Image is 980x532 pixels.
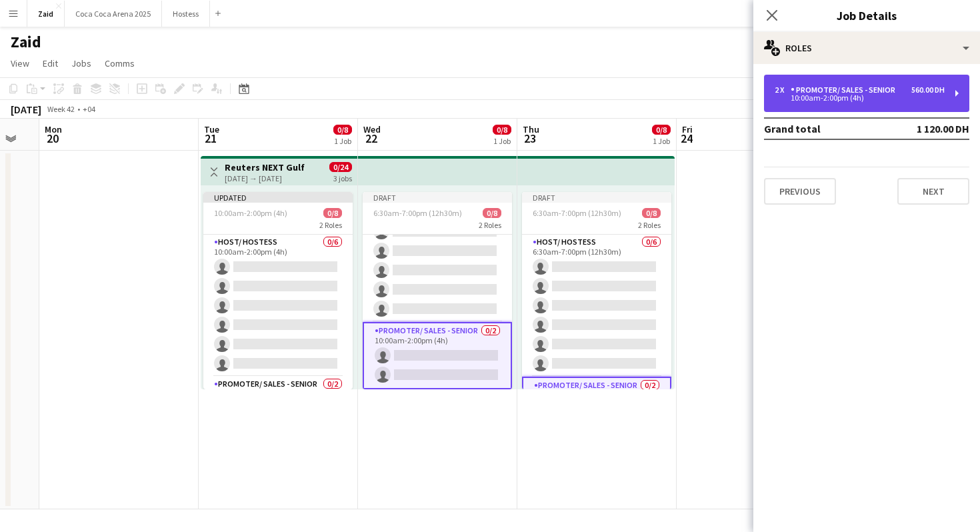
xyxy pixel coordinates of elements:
span: Edit [43,57,58,69]
span: 2 Roles [638,220,661,230]
span: 6:30am-7:00pm (12h30m) [373,208,462,218]
div: Promoter/ Sales - Senior [791,85,901,95]
span: 0/24 [329,162,352,172]
app-card-role: 6:30am-7:00pm (12h30m) [363,180,512,322]
button: Coca Coca Arena 2025 [65,1,162,27]
span: 23 [521,131,539,146]
app-card-role: Host/ Hostess0/66:30am-7:00pm (12h30m) [522,235,671,377]
div: [DATE] → [DATE] [225,173,305,183]
span: Jobs [71,57,91,69]
span: 0/8 [323,208,342,218]
span: 0/8 [652,125,671,135]
app-card-role: Promoter/ Sales - Senior0/2 [522,377,671,444]
button: Next [897,178,969,205]
div: 2 x [775,85,791,95]
span: 2 Roles [319,220,342,230]
span: 21 [202,131,219,146]
div: 1 Job [653,136,670,146]
span: 0/8 [483,208,501,218]
app-card-role: Host/ Hostess0/610:00am-2:00pm (4h) [203,235,353,377]
app-job-card: Draft6:30am-7:00pm (12h30m)0/82 RolesHost/ Hostess0/66:30am-7:00pm (12h30m) Promoter/ Sales - Sen... [522,192,671,389]
span: 22 [361,131,381,146]
span: View [11,57,29,69]
app-card-role: Promoter/ Sales - Senior0/210:00am-2:00pm (4h) [363,322,512,389]
span: 6:30am-7:00pm (12h30m) [533,208,621,218]
span: Week 42 [44,104,77,114]
a: View [5,55,35,72]
h1: Zaid [11,32,41,52]
button: Zaid [27,1,65,27]
div: 10:00am-2:00pm (4h) [775,95,945,101]
div: 1 Job [334,136,351,146]
app-card-role: Promoter/ Sales - Senior0/210:00am-2:00pm (4h) [203,377,353,441]
td: Grand total [764,118,885,139]
span: Comms [105,57,135,69]
app-job-card: Updated10:00am-2:00pm (4h)0/82 RolesHost/ Hostess0/610:00am-2:00pm (4h) Promoter/ Sales - Senior0... [203,192,353,389]
span: 20 [43,131,62,146]
span: Fri [682,123,693,135]
div: Draft [522,192,671,203]
span: 24 [680,131,693,146]
span: 10:00am-2:00pm (4h) [214,208,287,218]
span: 0/8 [642,208,661,218]
span: 0/8 [493,125,511,135]
span: Wed [363,123,381,135]
div: Draft [363,192,512,203]
div: +04 [83,104,95,114]
span: 2 Roles [479,220,501,230]
a: Jobs [66,55,97,72]
div: Roles [753,32,980,64]
div: Updated [203,192,353,203]
div: 1 Job [493,136,511,146]
span: 0/8 [333,125,352,135]
h3: Reuters NEXT Gulf [225,161,305,173]
button: Previous [764,178,836,205]
h3: Job Details [753,7,980,24]
td: 1 120.00 DH [885,118,969,139]
div: 3 jobs [333,172,352,183]
button: Hostess [162,1,210,27]
span: Tue [204,123,219,135]
div: 560.00 DH [911,85,945,95]
div: [DATE] [11,103,41,116]
span: Mon [45,123,62,135]
a: Edit [37,55,63,72]
span: Thu [523,123,539,135]
app-job-card: Draft6:30am-7:00pm (12h30m)0/82 Roles6:30am-7:00pm (12h30m) Promoter/ Sales - Senior0/210:00am-2:... [363,192,512,389]
a: Comms [99,55,140,72]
